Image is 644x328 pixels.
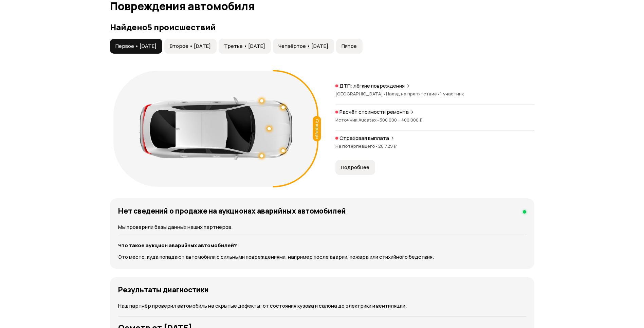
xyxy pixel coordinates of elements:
[224,43,265,50] span: Третье • [DATE]
[437,91,440,97] span: •
[118,242,237,249] strong: Что такое аукцион аварийных автомобилей?
[115,43,157,50] span: Первое • [DATE]
[273,39,334,54] button: Четвёртое • [DATE]
[278,43,328,50] span: Четвёртое • [DATE]
[110,39,162,54] button: Первое • [DATE]
[440,91,464,97] span: 1 участник
[219,39,271,54] button: Третье • [DATE]
[335,91,386,97] span: [GEOGRAPHIC_DATA]
[118,206,346,215] h4: Нет сведений о продаже на аукционах аварийных автомобилей
[375,143,378,149] span: •
[335,117,380,123] span: Источник Audatex
[380,117,423,123] span: 300 000 – 400 000 ₽
[376,117,380,123] span: •
[335,143,378,149] span: На потерпевшего
[336,39,363,54] button: Пятое
[118,253,526,261] p: Это место, куда попадают автомобили с сильными повреждениями, например после аварии, пожара или с...
[313,116,321,142] div: Спереди
[386,91,440,97] span: Наезд на препятствие
[383,91,386,97] span: •
[341,164,369,171] span: Подробнее
[339,83,405,89] p: ДТП: лёгкие повреждения
[339,135,389,142] p: Страховая выплата
[170,43,211,50] span: Второе • [DATE]
[110,22,534,32] h3: Найдено 5 происшествий
[164,39,217,54] button: Второе • [DATE]
[378,143,397,149] span: 26 729 ₽
[118,223,526,231] p: Мы проверили базы данных наших партнёров.
[339,109,409,115] p: Расчёт стоимости ремонта
[118,302,526,310] p: Наш партнёр проверил автомобиль на скрытые дефекты: от состояния кузова и салона до электрики и в...
[118,285,209,294] h4: Результаты диагностики
[335,160,375,175] button: Подробнее
[342,43,357,50] span: Пятое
